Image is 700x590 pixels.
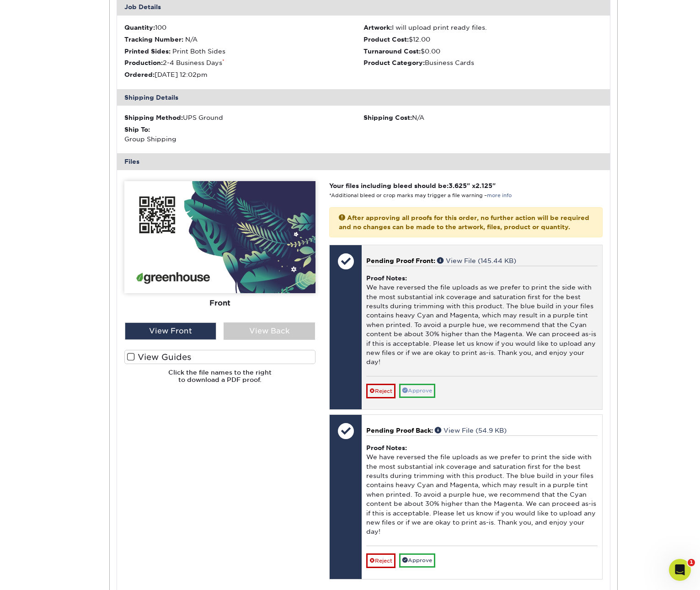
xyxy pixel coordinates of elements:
[366,444,407,451] strong: Proof Notes:
[363,23,603,32] li: I will upload print ready files.
[124,70,363,79] li: [DATE] 12:02pm
[329,193,512,198] small: *Additional bleed or crop marks may trigger a file warning –
[124,71,155,78] strong: Ordered:
[124,125,363,144] div: Group Shipping
[363,59,425,66] strong: Product Category:
[435,427,507,434] a: View File (54.9 KB)
[476,182,492,189] span: 2.125
[437,257,516,264] a: View File (145.44 KB)
[124,48,171,55] strong: Printed Sides:
[688,559,695,566] span: 1
[117,153,610,170] div: Files
[124,114,183,121] strong: Shipping Method:
[224,322,315,340] div: View Back
[366,427,433,434] span: Pending Proof Back:
[124,350,315,364] label: View Guides
[366,435,597,546] div: We have reversed the file uploads as we prefer to print the side with the most substantial ink co...
[339,214,589,231] strong: After approving all proofs for this order, no further action will be required and no changes can ...
[117,89,610,106] div: Shipping Details
[363,58,603,67] li: Business Cards
[124,113,363,122] div: UPS Ground
[363,24,392,31] strong: Artwork:
[124,24,155,31] strong: Quantity:
[124,293,315,313] div: Front
[124,126,150,133] strong: Ship To:
[124,23,363,32] li: 100
[185,36,198,43] span: N/A
[2,562,78,587] iframe: Google Customer Reviews
[366,266,597,376] div: We have reversed the file uploads as we prefer to print the side with the most substantial ink co...
[124,59,163,66] strong: Production:
[124,58,363,67] li: 2-4 Business Days
[399,553,435,568] a: Approve
[363,113,603,122] div: N/A
[449,182,467,189] span: 3.625
[329,182,496,189] strong: Your files including bleed should be: " x "
[124,369,315,391] h6: Click the file names to the right to download a PDF proof.
[172,48,225,55] span: Print Both Sides
[399,384,435,398] a: Approve
[125,322,216,340] div: View Front
[366,274,407,282] strong: Proof Notes:
[487,193,512,198] a: more info
[124,36,183,43] strong: Tracking Number:
[363,48,421,55] strong: Turnaround Cost:
[366,384,395,398] a: Reject
[363,35,603,44] li: $12.00
[669,559,691,581] iframe: Intercom live chat
[366,257,435,264] span: Pending Proof Front:
[363,114,412,121] strong: Shipping Cost:
[363,36,409,43] strong: Product Cost:
[363,47,603,56] li: $0.00
[366,553,395,568] a: Reject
